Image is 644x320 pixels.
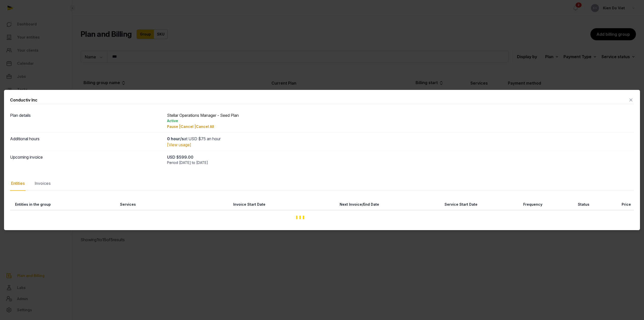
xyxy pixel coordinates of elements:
[167,136,634,142] div: at USD $75 an hour
[10,210,592,224] div: Loading
[10,112,163,129] dt: Plan details
[382,199,480,210] th: Service Start Date
[115,199,172,210] th: Services
[10,154,163,165] dt: Upcoming invoice
[167,142,191,147] a: [View usage]
[10,176,26,191] div: Entities
[167,154,634,160] div: USD $599.00
[34,176,52,191] div: Invoices
[10,97,37,103] div: Conductiv Inc
[167,112,634,129] div: Stellar Operations Manager - Seed Plan
[167,160,634,165] div: Period [DATE] to [DATE]
[196,124,214,129] span: Cancel All
[10,136,163,148] dt: Additional hours
[181,124,196,129] span: Cancel |
[167,124,181,129] span: Pause |
[592,199,634,210] th: Price
[268,199,382,210] th: Next Invoice/End Date
[10,176,634,191] nav: Tabs
[545,199,592,210] th: Status
[480,199,546,210] th: Frequency
[10,199,115,210] th: Entities in the group
[172,199,268,210] th: Invoice Start Date
[167,136,184,141] strong: 0 hour/s
[167,118,634,123] div: Active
